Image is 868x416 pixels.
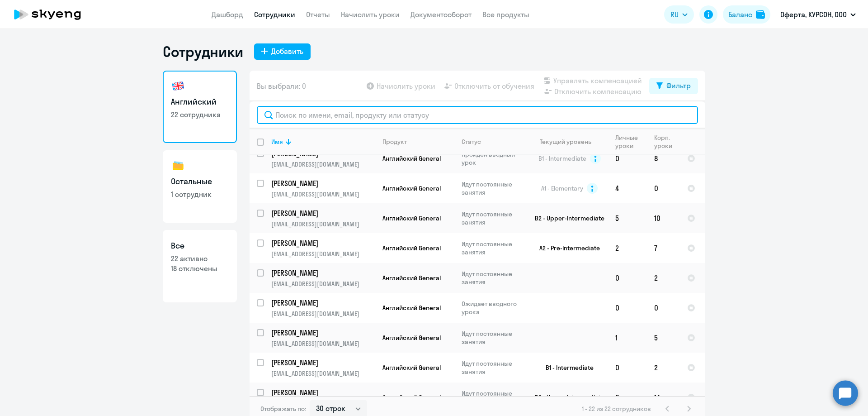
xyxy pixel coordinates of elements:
[462,359,524,376] p: Идут постоянные занятия
[615,134,646,150] div: Личные уроки
[608,173,647,203] td: 4
[271,190,375,198] p: [EMAIL_ADDRESS][DOMAIN_NAME]
[271,178,375,188] a: [PERSON_NAME]
[608,263,647,293] td: 0
[654,134,674,150] div: Корп. уроки
[257,106,698,124] input: Поиск по имени, email, продукту или статусу
[524,383,608,412] td: B2 - Upper-Intermediate
[271,358,373,368] p: [PERSON_NAME]
[608,143,647,173] td: 0
[382,214,441,222] span: Английский General
[212,10,243,19] a: Дашборд
[462,389,524,406] p: Идут постоянные занятия
[271,46,303,57] div: Добавить
[271,138,375,146] div: Имя
[271,298,375,308] a: [PERSON_NAME]
[271,298,373,308] p: [PERSON_NAME]
[163,71,237,143] a: Английский22 сотрудника
[271,208,373,218] p: [PERSON_NAME]
[271,268,375,278] a: [PERSON_NAME]
[649,78,698,94] button: Фильтр
[647,173,680,203] td: 0
[608,323,647,353] td: 1
[171,79,185,93] img: english
[171,96,229,108] h3: Английский
[254,10,295,19] a: Сотрудники
[462,240,524,256] p: Идут постоянные занятия
[582,405,651,413] span: 1 - 22 из 22 сотрудников
[271,238,375,248] a: [PERSON_NAME]
[271,369,375,378] p: [EMAIL_ADDRESS][DOMAIN_NAME]
[647,293,680,323] td: 0
[163,150,237,223] a: Остальные1 сотрудник
[647,383,680,412] td: 14
[271,178,373,188] p: [PERSON_NAME]
[531,138,608,146] div: Текущий уровень
[664,5,694,24] button: RU
[271,280,375,288] p: [EMAIL_ADDRESS][DOMAIN_NAME]
[382,304,441,312] span: Английский General
[462,270,524,286] p: Идут постоянные занятия
[540,138,591,146] div: Текущий уровень
[171,176,229,187] h3: Остальные
[462,138,524,146] div: Статус
[647,233,680,263] td: 7
[410,10,472,19] a: Документооборот
[271,138,283,146] div: Имя
[666,80,691,91] div: Фильтр
[670,9,679,20] span: RU
[171,253,229,263] p: 22 активно
[776,4,860,25] button: Оферта, КУРСОН, ООО
[271,238,373,248] p: [PERSON_NAME]
[647,143,680,173] td: 8
[257,81,306,91] span: Вы выбрали: 0
[756,10,765,19] img: balance
[462,138,481,146] div: Статус
[341,10,400,19] a: Начислить уроки
[171,189,229,199] p: 1 сотрудник
[382,138,454,146] div: Продукт
[608,203,647,233] td: 5
[647,353,680,383] td: 2
[647,203,680,233] td: 10
[654,134,679,150] div: Корп. уроки
[271,387,373,397] p: [PERSON_NAME]
[780,9,847,20] p: Оферта, КУРСОН, ООО
[462,300,524,316] p: Ожидает вводного урока
[382,363,441,372] span: Английский General
[271,220,375,228] p: [EMAIL_ADDRESS][DOMAIN_NAME]
[541,184,583,192] span: A1 - Elementary
[615,134,641,150] div: Личные уроки
[271,250,375,258] p: [EMAIL_ADDRESS][DOMAIN_NAME]
[462,180,524,196] p: Идут постоянные занятия
[271,339,375,348] p: [EMAIL_ADDRESS][DOMAIN_NAME]
[271,310,375,318] p: [EMAIL_ADDRESS][DOMAIN_NAME]
[171,110,229,120] p: 22 сотрудника
[482,10,529,19] a: Все продукты
[254,43,311,60] button: Добавить
[524,233,608,263] td: A2 - Pre-Intermediate
[538,154,586,163] span: B1 - Intermediate
[382,138,407,146] div: Продукт
[171,263,229,273] p: 18 отключены
[462,330,524,346] p: Идут постоянные занятия
[271,160,375,168] p: [EMAIL_ADDRESS][DOMAIN_NAME]
[647,263,680,293] td: 2
[647,323,680,353] td: 5
[728,9,752,20] div: Баланс
[608,233,647,263] td: 2
[271,208,375,218] a: [PERSON_NAME]
[271,328,375,338] a: [PERSON_NAME]
[271,268,373,278] p: [PERSON_NAME]
[163,230,237,302] a: Все22 активно18 отключены
[271,358,375,368] a: [PERSON_NAME]
[382,274,441,282] span: Английский General
[271,328,373,338] p: [PERSON_NAME]
[723,5,770,24] button: Балансbalance
[462,210,524,226] p: Идут постоянные занятия
[382,393,441,402] span: Английский General
[608,353,647,383] td: 0
[171,240,229,252] h3: Все
[382,154,441,163] span: Английский General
